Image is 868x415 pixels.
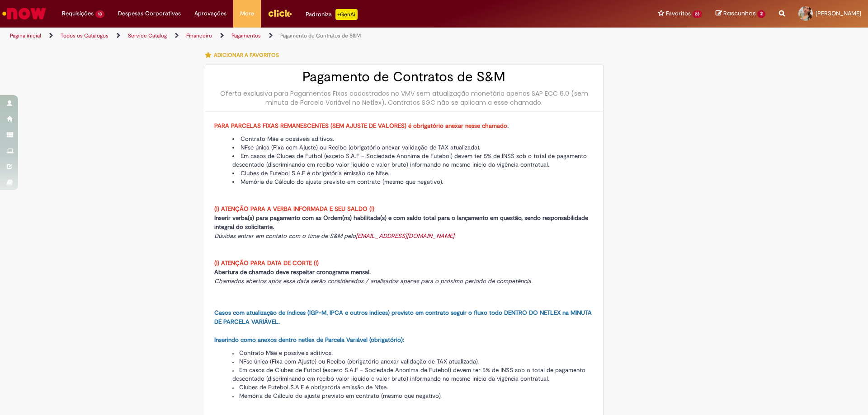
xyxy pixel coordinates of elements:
[232,177,594,186] li: Memória de Cálculo do ajuste previsto em contrato (mesmo que negativo).
[306,9,358,20] div: Padroniza
[239,383,388,391] span: Clubes de Futebol S.A.F é obrigatória emissão de Nfse.
[7,28,572,44] ul: Trilhas de página
[214,259,319,267] span: (!) ATENÇÃO PARA DATA DE CORTE (!)
[335,9,358,20] p: +GenAi
[232,366,585,382] span: Em casos de Clubes de Futbol (exceto S.A.F – Sociedade Anonima de Futebol) devem ter 5% de INSS s...
[232,152,594,169] li: Em casos de Clubes de Futbol (exceto S.A.F – Sociedade Anonima de Futebol) devem ter 5% de INSS s...
[128,32,167,39] a: Service Catalog
[214,268,371,276] span: Abertura de chamado deve respeitar cronograma mensal.
[239,349,333,357] span: Contrato Mãe e possíveis aditivos.
[214,205,374,213] span: (!) ATENÇÃO PARA A VERBA INFORMADA E SEU SALDO (!)
[280,32,361,39] a: Pagamento de Contratos de S&M
[214,336,404,344] span: Inserindo como anexos dentro netlex de Parcela Variável (obrigatório):
[757,10,765,18] span: 2
[214,122,509,130] span: :
[214,51,279,59] span: Adicionar a Favoritos
[693,10,703,18] span: 23
[723,9,756,18] span: Rascunhos
[214,122,507,130] strong: PARA PARCELAS FIXAS REMANESCENTES (SEM AJUSTE DE VALORES) é obrigatório anexar nesse chamado
[232,169,594,177] li: Clubes de Futebol S.A.F é obrigatória emissão de Nfse.
[194,9,226,18] span: Aprovações
[666,9,691,18] span: Favoritos
[62,9,94,18] span: Requisições
[239,392,442,400] span: Memória de Cálculo do ajuste previsto em contrato (mesmo que negativo).
[214,232,454,240] span: Dúvidas entrar em contato com o time de S&M pelo
[239,358,479,365] span: NFse única (Fixa com Ajuste) ou Recibo (obrigatório anexar validação de TAX atualizada).
[10,32,41,39] a: Página inicial
[214,214,588,231] span: Inserir verba(s) para pagamento com as Ordem(ns) habilitada(s) e com saldo total para o lançament...
[61,32,108,39] a: Todos os Catálogos
[118,9,181,18] span: Despesas Corporativas
[240,9,254,18] span: More
[816,9,861,17] span: [PERSON_NAME]
[214,70,594,84] h2: Pagamento de Contratos de S&M
[232,143,594,152] li: NFse única (Fixa com Ajuste) ou Recibo (obrigatório anexar validação de TAX atualizada).
[356,232,454,240] a: [EMAIL_ADDRESS][DOMAIN_NAME]
[1,5,47,23] img: ServiceNow
[716,9,765,18] a: Rascunhos
[205,46,284,65] button: Adicionar a Favoritos
[214,89,594,107] div: Oferta exclusiva para Pagamentos Fixos cadastrados no VMV sem atualização monetária apenas SAP EC...
[186,32,212,39] a: Financeiro
[232,135,594,143] li: Contrato Mãe e possíveis aditivos.
[95,10,104,18] span: 13
[214,309,592,326] span: Casos com atualização de índices (IGP-M, IPCA e outros indices) previsto em contrato seguir o flu...
[231,32,261,39] a: Pagamentos
[214,277,533,285] span: Chamados abertos após essa data serão considerados / analisados apenas para o próximo período de ...
[268,6,292,20] img: click_logo_yellow_360x200.png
